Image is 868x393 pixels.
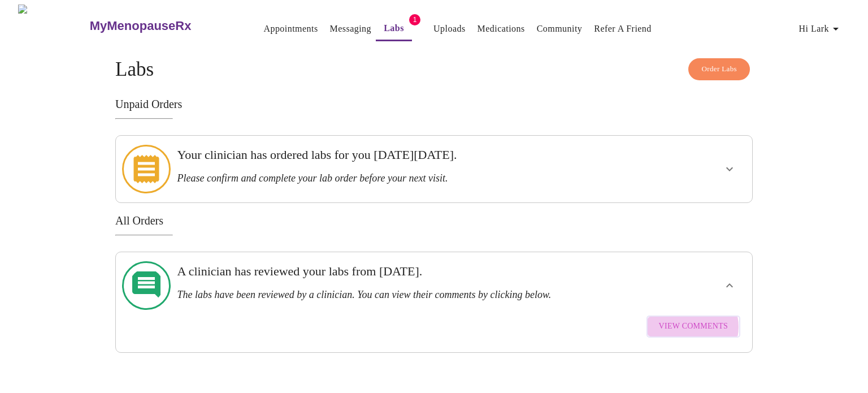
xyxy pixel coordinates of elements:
[177,172,630,184] h3: Please confirm and complete your lab order before your next visit.
[688,58,750,80] button: Order Labs
[177,289,630,301] h3: The labs have been reviewed by a clinician. You can view their comments by clicking below.
[259,18,322,40] button: Appointments
[532,18,587,40] button: Community
[409,14,420,25] span: 1
[330,21,371,37] a: Messaging
[716,272,743,299] button: show more
[177,264,630,279] h3: A clinician has reviewed your labs from [DATE].
[646,316,740,338] button: View Comments
[88,6,236,46] a: MyMenopauseRx
[384,20,404,36] a: Labs
[429,18,470,40] button: Uploads
[90,19,192,33] h3: MyMenopauseRx
[594,21,652,37] a: Refer a Friend
[478,21,525,37] a: Medications
[795,18,847,40] button: Hi Lark
[115,58,753,81] h4: Labs
[325,18,376,40] button: Messaging
[799,21,843,37] span: Hi Lark
[115,214,753,227] h3: All Orders
[433,21,466,37] a: Uploads
[589,18,656,40] button: Refer a Friend
[537,21,583,37] a: Community
[659,319,728,334] span: View Comments
[376,17,412,41] button: Labs
[177,148,630,162] h3: Your clinician has ordered labs for you [DATE][DATE].
[473,18,530,40] button: Medications
[716,156,743,183] button: show more
[263,21,318,37] a: Appointments
[644,310,743,343] a: View Comments
[115,98,753,111] h3: Unpaid Orders
[18,5,88,47] img: MyMenopauseRx Logo
[701,63,737,76] span: Order Labs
